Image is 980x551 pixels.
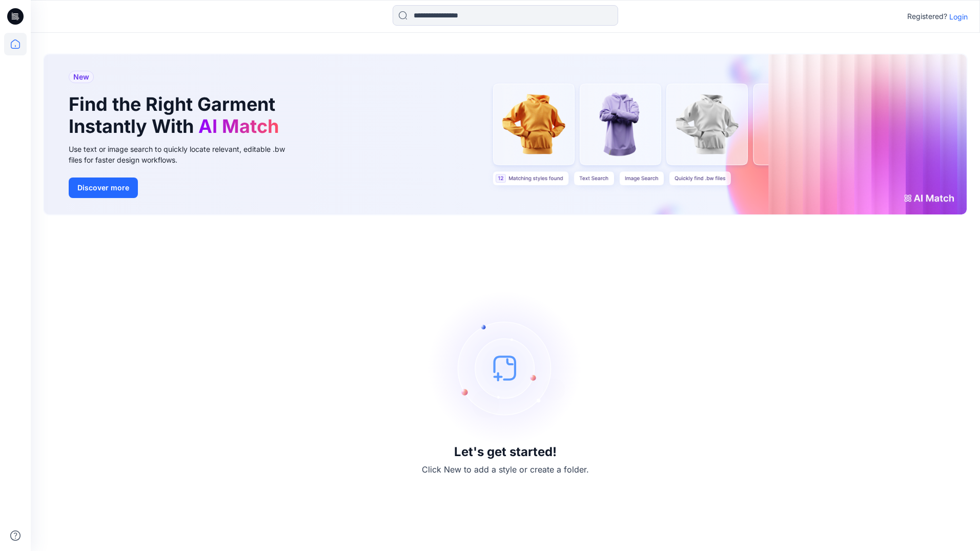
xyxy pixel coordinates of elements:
[198,115,279,137] span: AI Match
[422,463,589,476] p: Click New to add a style or create a folder.
[428,291,582,445] img: empty-state-image.svg
[69,144,299,165] div: Use text or image search to quickly locate relevant, editable .bw files for faster design workflows.
[69,93,284,137] h1: Find the Right Garment Instantly With
[949,11,968,22] p: Login
[73,71,89,83] span: New
[907,10,947,23] p: Registered?
[454,445,557,459] h3: Let's get started!
[69,178,138,198] button: Discover more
